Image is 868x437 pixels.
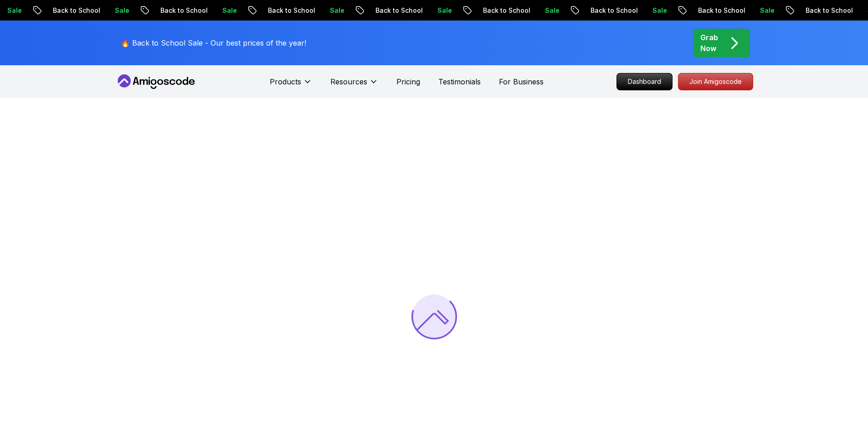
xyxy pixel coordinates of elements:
[270,76,312,94] button: Products
[700,32,718,54] p: Grab Now
[46,6,108,15] p: Back to School
[499,76,544,87] a: For Business
[476,6,538,15] p: Back to School
[617,73,672,90] p: Dashboard
[330,76,378,94] button: Resources
[678,73,753,90] a: Join Amigoscode
[438,76,481,87] a: Testimonials
[430,6,459,15] p: Sale
[108,6,137,15] p: Sale
[583,6,645,15] p: Back to School
[368,6,430,15] p: Back to School
[798,6,860,15] p: Back to School
[323,6,352,15] p: Sale
[538,6,567,15] p: Sale
[645,6,674,15] p: Sale
[678,73,753,90] p: Join Amigoscode
[691,6,753,15] p: Back to School
[616,73,673,90] a: Dashboard
[330,76,367,87] p: Resources
[261,6,323,15] p: Back to School
[215,6,244,15] p: Sale
[396,76,420,87] a: Pricing
[153,6,215,15] p: Back to School
[121,37,306,48] p: 🔥 Back to School Sale - Our best prices of the year!
[753,6,782,15] p: Sale
[270,76,301,87] p: Products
